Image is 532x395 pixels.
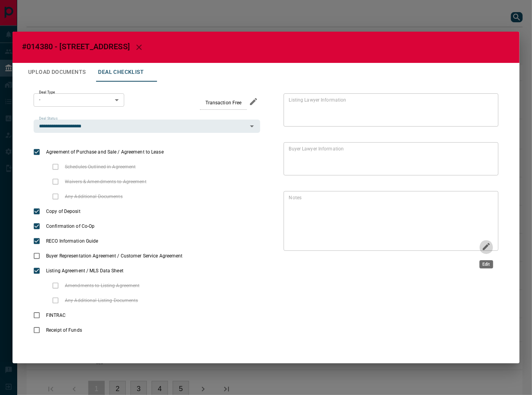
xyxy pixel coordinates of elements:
[44,267,125,274] span: Listing Agreement / MLS Data Sheet
[22,42,130,51] span: #014380 - [STREET_ADDRESS]
[289,97,490,123] textarea: text field
[44,312,68,319] span: FINTRAC
[63,193,125,200] span: Any Additional Documents
[44,148,166,155] span: Agreement of Purchase and Sale / Agreement to Lease
[92,63,150,82] button: Deal Checklist
[63,297,140,304] span: Any Additional Listing Documents
[34,93,124,107] div: -
[246,121,257,132] button: Open
[289,145,490,172] textarea: text field
[39,90,55,95] label: Deal Type
[44,252,185,259] span: Buyer Representation Agreement / Customer Service Agreement
[44,238,100,245] span: RECO Information Guide
[247,95,260,108] button: edit
[39,116,57,121] label: Deal Status
[480,240,493,255] button: Edit
[63,178,148,185] span: Waivers & Amendments to Agreement
[480,260,493,268] div: Edit
[289,194,477,247] textarea: text field
[44,208,82,215] span: Copy of Deposit
[22,63,92,82] button: Upload Documents
[44,327,84,334] span: Receipt of Funds
[44,223,96,230] span: Confirmation of Co-Op
[63,282,142,289] span: Amendments to Listing Agreement
[63,163,138,170] span: Schedules Outlined in Agreement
